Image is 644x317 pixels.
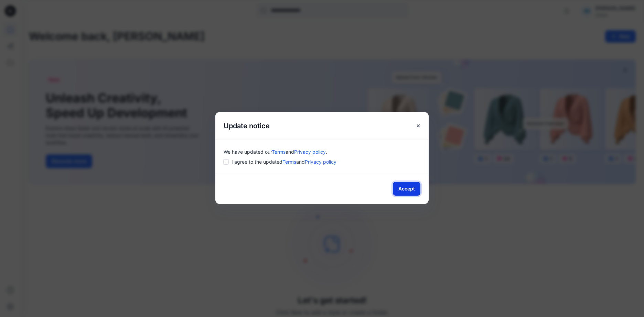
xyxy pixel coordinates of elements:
[296,159,305,165] span: and
[294,149,326,155] a: Privacy policy
[215,112,278,140] h5: Update notice
[232,158,336,165] span: I agree to the updated
[272,149,286,155] a: Terms
[286,149,294,155] span: and
[393,182,420,196] button: Accept
[412,120,425,132] button: Close
[305,159,336,165] a: Privacy policy
[224,148,420,155] div: We have updated our .
[282,159,296,165] a: Terms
